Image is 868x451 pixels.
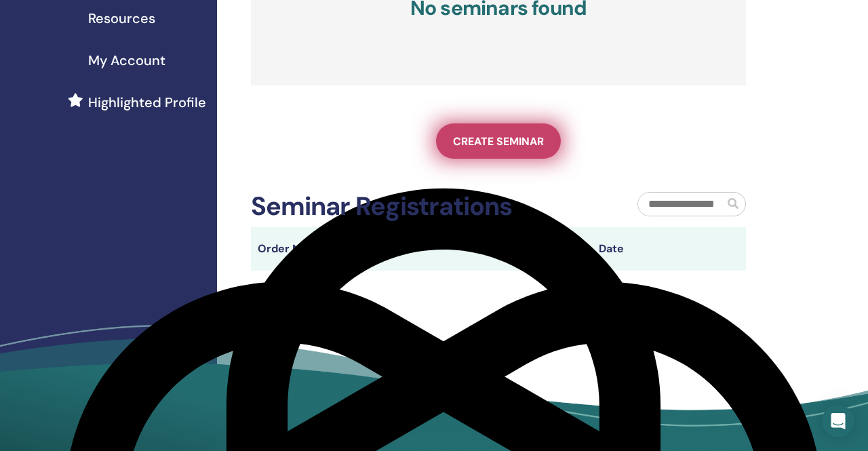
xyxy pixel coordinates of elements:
span: My Account [88,50,165,71]
span: Highlighted Profile [88,92,206,113]
div: Open Intercom Messenger [822,405,854,437]
h2: Seminar Registrations [251,191,512,222]
a: Create seminar [436,123,561,159]
span: Create seminar [453,134,544,149]
span: Resources [88,8,155,28]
